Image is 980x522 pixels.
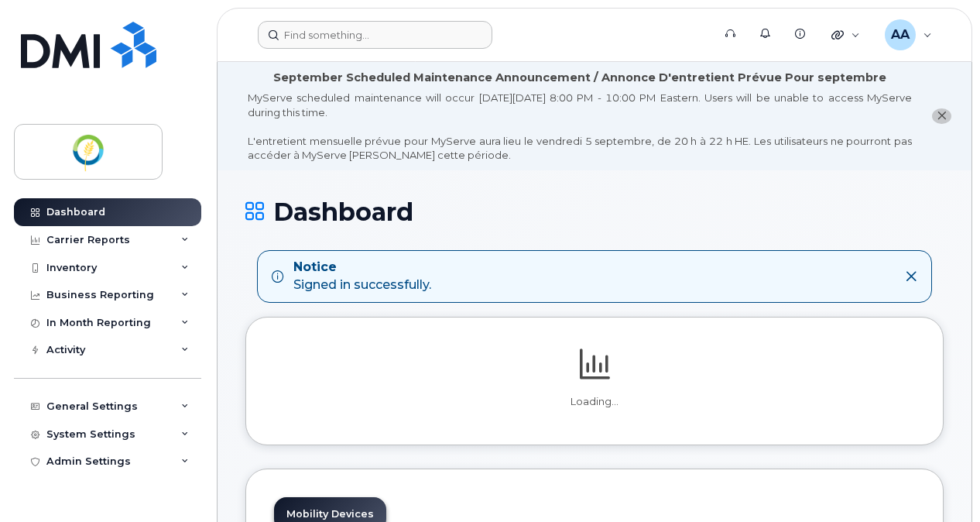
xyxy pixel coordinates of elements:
button: close notification [932,108,951,125]
h1: Dashboard [245,198,944,225]
div: Signed in successfully. [293,259,431,294]
div: September Scheduled Maintenance Announcement / Annonce D'entretient Prévue Pour septembre [273,70,886,86]
strong: Notice [293,259,431,276]
div: MyServe scheduled maintenance will occur [DATE][DATE] 8:00 PM - 10:00 PM Eastern. Users will be u... [248,91,912,163]
p: Loading... [274,395,915,409]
